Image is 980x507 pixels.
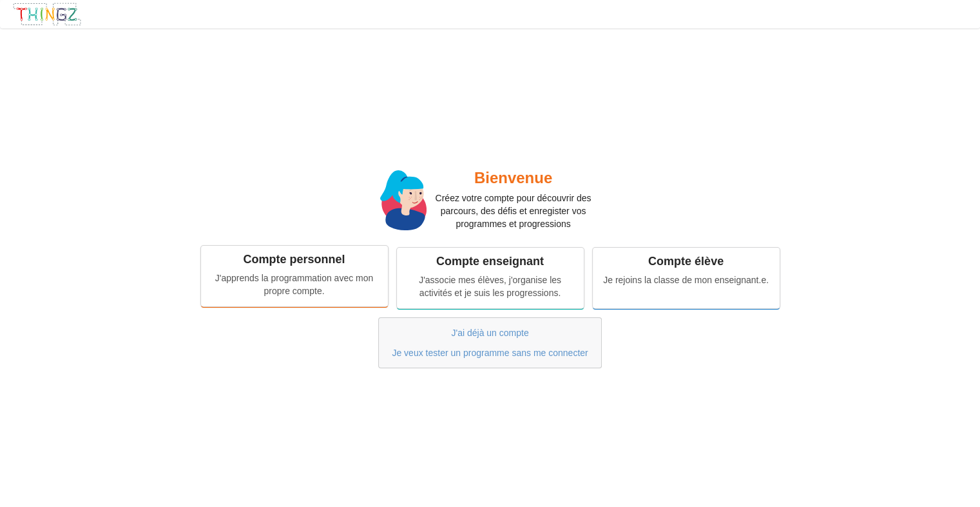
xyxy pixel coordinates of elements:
[12,2,82,26] img: thingz_logo.png
[380,170,427,230] img: miss.svg
[406,273,575,299] div: J'associe mes élèves, j'organise les activités et je suis les progressions.
[602,273,771,286] div: Je rejoins la classe de mon enseignant.e.
[210,272,379,297] div: J'apprends la programmation avec mon propre compte.
[427,192,600,230] p: Créez votre compte pour découvrir des parcours, des défis et enregister vos programmes et progres...
[451,328,528,338] a: J'ai déjà un compte
[210,252,379,267] div: Compte personnel
[593,248,780,308] a: Compte élèveJe rejoins la classe de mon enseignant.e.
[392,348,588,358] a: Je veux tester un programme sans me connecter
[427,168,600,188] h2: Bienvenue
[201,246,388,306] a: Compte personnelJ'apprends la programmation avec mon propre compte.
[406,254,575,269] div: Compte enseignant
[602,254,771,269] div: Compte élève
[397,248,584,308] a: Compte enseignantJ'associe mes élèves, j'organise les activités et je suis les progressions.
